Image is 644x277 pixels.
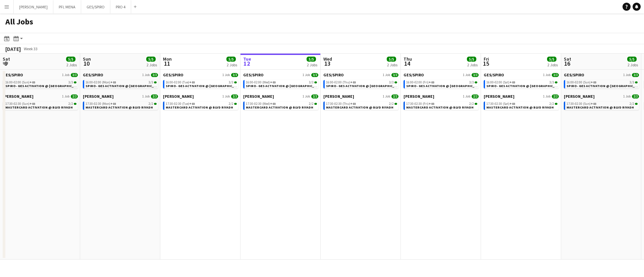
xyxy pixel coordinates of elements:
[149,102,153,106] span: 2/2
[549,102,554,106] span: 2/2
[62,73,69,77] span: 1 Job
[154,81,157,83] span: 3/3
[68,102,73,106] span: 2/2
[391,94,398,98] span: 2/2
[189,80,195,84] span: +03
[567,101,638,109] a: 17:30-02:30 (Sun)+032/2MASTERCARD ACTIVATION @ BLVD RIYADH
[484,94,559,99] a: [PERSON_NAME]1 Job2/2
[463,73,470,77] span: 1 Job
[163,94,238,99] a: [PERSON_NAME]1 Job2/2
[632,94,639,98] span: 2/2
[243,72,318,77] a: GES/SPIRO1 Job3/3
[14,0,53,13] button: [PERSON_NAME]
[567,84,644,88] span: SPIRO- GES ACTIVATION @ EWC SEF Arena BLVD City
[326,80,397,88] a: 16:00-02:00 (Thu)+033/3SPIRO- GES ACTIVATION @ [GEOGRAPHIC_DATA]
[486,105,554,110] span: MASTERCARD ACTIVATION @ BLVD RIYADH
[564,94,595,99] span: JACK MORTON
[469,81,474,84] span: 3/3
[303,73,310,77] span: 1 Job
[81,0,110,13] button: GES/SPIRO
[5,81,35,84] span: 16:00-02:00 (Sun)
[486,81,515,84] span: 16:00-02:00 (Sat)
[163,72,238,77] a: GES/SPIRO1 Job3/3
[509,80,515,84] span: +03
[110,80,116,84] span: +03
[326,81,356,84] span: 16:00-02:00 (Thu)
[166,105,233,110] span: MASTERCARD ACTIVATION @ BLVD RIYADH
[591,80,596,84] span: +03
[246,84,323,88] span: SPIRO- GES ACTIVATION @ EWC SEF Arena BLVD City
[82,60,91,67] span: 10
[484,94,559,111] div: [PERSON_NAME]1 Job2/217:30-02:30 (Sat)+032/2MASTERCARD ACTIVATION @ BLVD RIYADH
[404,94,434,99] span: JACK MORTON
[270,80,276,84] span: +03
[326,84,404,88] span: SPIRO- GES ACTIVATION @ EWC SEF Arena BLVD City
[567,102,596,106] span: 17:30-02:30 (Sun)
[110,101,116,106] span: +03
[591,101,596,106] span: +03
[68,81,73,84] span: 3/3
[552,73,559,77] span: 3/3
[391,73,398,77] span: 3/3
[222,73,230,77] span: 1 Job
[53,0,81,13] button: PFL MENA
[151,94,158,98] span: 2/2
[311,73,318,77] span: 3/3
[83,56,91,62] span: Sun
[564,94,639,111] div: [PERSON_NAME]1 Job2/217:30-02:30 (Sun)+032/2MASTERCARD ACTIVATION @ BLVD RIYADH
[567,81,596,84] span: 16:00-02:00 (Sun)
[623,94,631,98] span: 1 Job
[162,60,172,67] span: 11
[3,94,34,99] span: JACK MORTON
[509,101,515,106] span: +03
[166,102,195,106] span: 17:30-02:30 (Tue)
[151,73,158,77] span: 3/3
[142,73,150,77] span: 1 Job
[567,105,634,110] span: MASTERCARD ACTIVATION @ BLVD RIYADH
[5,105,73,110] span: MASTERCARD ACTIVATION @ BLVD RIYADH
[547,62,558,67] div: 2 Jobs
[2,60,10,67] span: 9
[406,81,434,84] span: 16:00-02:00 (Fri)
[5,80,76,88] a: 16:00-02:00 (Sun)+033/3SPIRO- GES ACTIVATION @ [GEOGRAPHIC_DATA]
[243,72,318,94] div: GES/SPIRO1 Job3/316:00-02:00 (Wed)+033/3SPIRO- GES ACTIVATION @ [GEOGRAPHIC_DATA]
[222,94,230,98] span: 1 Job
[66,62,77,67] div: 2 Jobs
[234,81,237,83] span: 3/3
[163,72,238,94] div: GES/SPIRO1 Job3/316:00-02:00 (Tue)+033/3SPIRO- GES ACTIVATION @ [GEOGRAPHIC_DATA]
[62,94,69,98] span: 1 Job
[429,101,434,106] span: +03
[5,84,83,88] span: SPIRO- GES ACTIVATION @ EWC SEF Arena BLVD City
[543,94,550,98] span: 1 Job
[635,81,638,83] span: 3/3
[83,72,158,94] div: GES/SPIRO1 Job3/316:00-02:00 (Mon)+033/3SPIRO- GES ACTIVATION @ [GEOGRAPHIC_DATA]
[564,94,639,99] a: [PERSON_NAME]1 Job2/2
[309,81,314,84] span: 3/3
[555,81,557,83] span: 3/3
[246,80,317,88] a: 16:00-02:00 (Wed)+033/3SPIRO- GES ACTIVATION @ [GEOGRAPHIC_DATA]
[467,62,478,67] div: 2 Jobs
[472,73,479,77] span: 3/3
[226,57,236,62] span: 5/5
[567,80,638,88] a: 16:00-02:00 (Sun)+033/3SPIRO- GES ACTIVATION @ [GEOGRAPHIC_DATA]
[163,94,238,111] div: [PERSON_NAME]1 Job2/217:30-02:30 (Tue)+032/2MASTERCARD ACTIVATION @ BLVD RIYADH
[166,80,237,88] a: 16:00-02:00 (Tue)+033/3SPIRO- GES ACTIVATION @ [GEOGRAPHIC_DATA]
[555,103,557,105] span: 2/2
[74,103,76,105] span: 2/2
[543,73,550,77] span: 1 Job
[394,103,397,105] span: 2/2
[243,72,264,77] span: GES/SPIRO
[627,57,637,62] span: 5/5
[83,94,114,99] span: JACK MORTON
[229,81,233,84] span: 3/3
[166,81,195,84] span: 16:00-02:00 (Tue)
[163,72,183,77] span: GES/SPIRO
[484,56,489,62] span: Fri
[547,57,556,62] span: 5/5
[30,101,35,106] span: +03
[406,105,474,110] span: MASTERCARD ACTIVATION @ BLVD RIYADH
[484,72,559,77] a: GES/SPIRO1 Job3/3
[387,62,397,67] div: 2 Jobs
[484,72,559,94] div: GES/SPIRO1 Job3/316:00-02:00 (Sat)+033/3SPIRO- GES ACTIVATION @ [GEOGRAPHIC_DATA]
[246,105,313,110] span: MASTERCARD ACTIVATION @ BLVD RIYADH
